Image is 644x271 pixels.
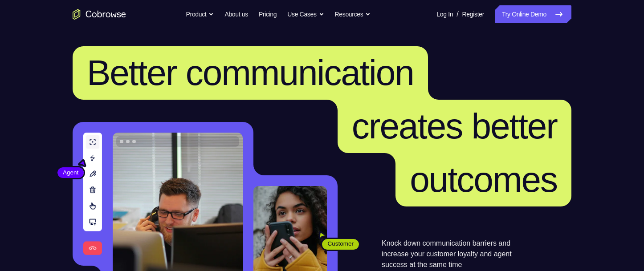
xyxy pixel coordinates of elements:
button: Use Cases [287,5,324,23]
a: Log In [436,5,453,23]
button: Product [186,5,214,23]
span: creates better [352,106,557,146]
span: / [457,9,458,20]
p: Knock down communication barriers and increase your customer loyalty and agent success at the sam... [382,238,527,270]
span: outcomes [410,160,557,199]
a: About us [224,5,248,23]
a: Pricing [259,5,277,23]
span: Better communication [87,53,414,93]
a: Register [462,5,484,23]
a: Go to the home page [73,9,126,20]
a: Try Online Demo [495,5,571,23]
button: Resources [335,5,371,23]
